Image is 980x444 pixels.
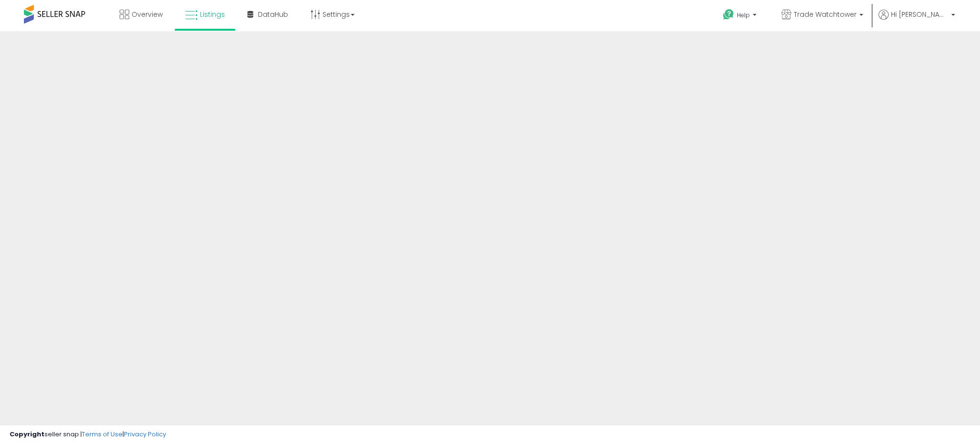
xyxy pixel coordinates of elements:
a: Help [715,1,766,31]
a: Hi [PERSON_NAME] [879,10,955,31]
span: Trade Watchtower [794,10,857,19]
span: Hi [PERSON_NAME] [891,10,948,19]
span: Overview [132,10,163,19]
i: Get Help [723,9,735,21]
span: Help [737,11,750,19]
span: DataHub [258,10,288,19]
span: Listings [200,10,225,19]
